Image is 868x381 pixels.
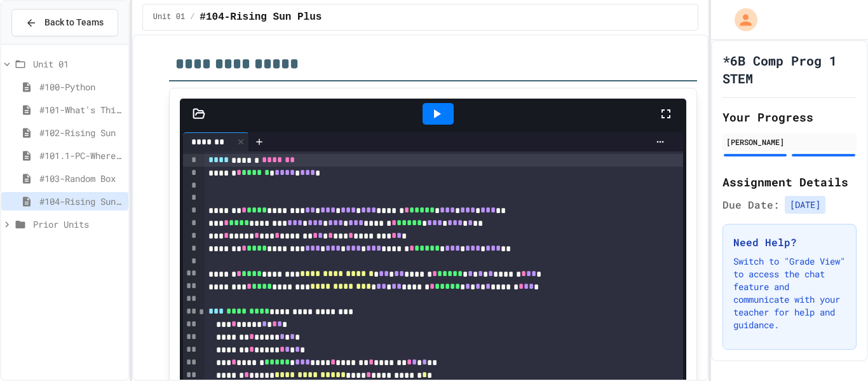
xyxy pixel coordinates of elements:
h3: Need Help? [733,235,846,250]
div: [PERSON_NAME] [726,136,853,148]
span: #100-Python [39,80,123,94]
h1: *6B Comp Prog 1 STEM [722,52,857,87]
p: Switch to "Grade View" to access the chat feature and communicate with your teacher for help and ... [733,255,846,331]
span: #103-Random Box [39,172,123,185]
span: #104-Rising Sun Plus [39,195,123,208]
span: #101.1-PC-Where am I? [39,149,123,162]
span: #104-Rising Sun Plus [200,10,322,25]
span: Due Date: [722,197,780,212]
span: Unit 01 [153,12,185,22]
h2: Assignment Details [722,173,857,191]
span: Unit 01 [33,57,123,71]
span: #101-What's This ?? [39,103,123,116]
span: #102-Rising Sun [39,126,123,139]
h2: Your Progress [722,108,857,126]
div: My Account [721,5,761,34]
span: Prior Units [33,218,123,231]
button: Back to Teams [11,9,118,36]
span: / [190,12,194,22]
span: Back to Teams [44,16,104,29]
span: [DATE] [785,196,825,214]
